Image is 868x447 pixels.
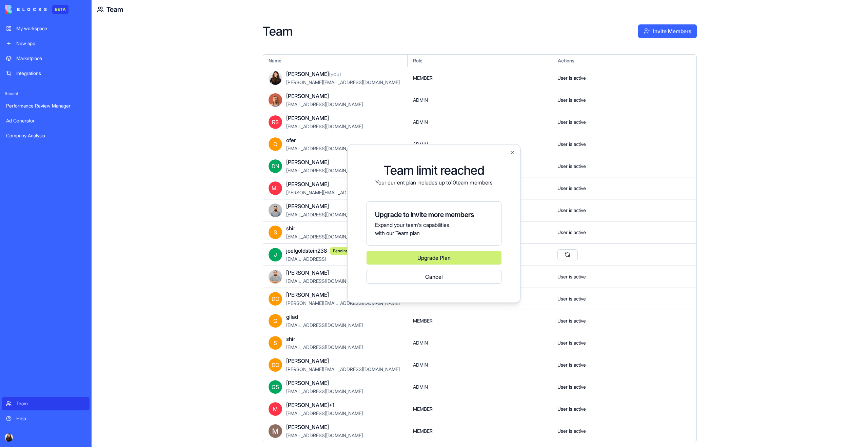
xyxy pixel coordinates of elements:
div: Ad Generator [6,117,85,124]
button: Cancel [367,270,501,284]
h2: Team limit reached [367,163,501,177]
h4: Upgrade to invite more members [375,210,493,219]
p: Expand your team's capabilities with our Team plan [375,221,493,237]
span: Recent [2,91,90,96]
div: Company Analysis [6,132,85,139]
a: Upgrade Plan [367,251,501,265]
div: Performance Review Manager [6,102,85,109]
p: Your current plan includes up to 10 team members [367,178,501,187]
